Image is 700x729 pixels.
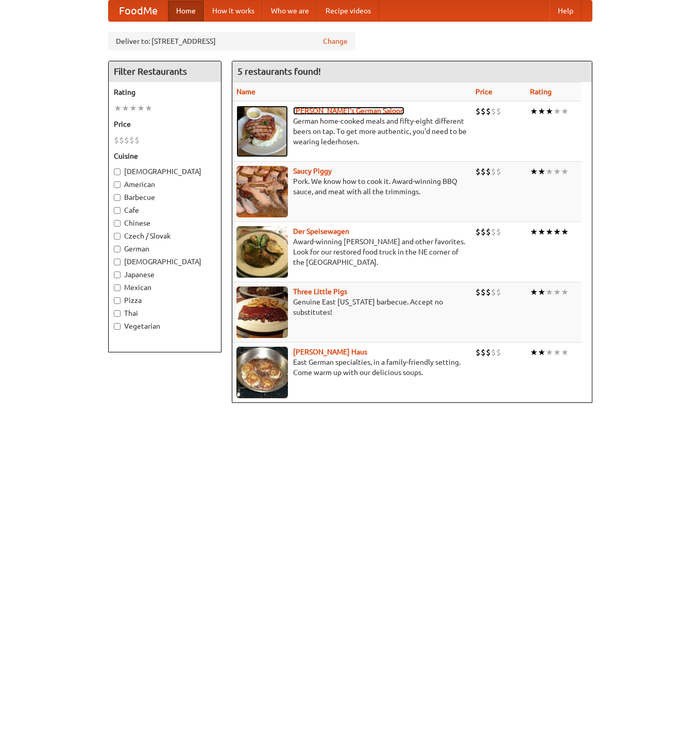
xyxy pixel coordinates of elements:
li: $ [486,347,491,358]
li: ★ [553,166,561,177]
input: Cafe [114,207,121,214]
label: American [114,179,216,190]
li: ★ [122,103,129,114]
li: $ [496,226,501,238]
label: Barbecue [114,192,216,202]
li: $ [486,286,491,298]
input: Chinese [114,220,121,227]
input: Thai [114,310,121,317]
input: Vegetarian [114,323,121,330]
li: $ [496,347,501,358]
li: ★ [545,226,553,238]
li: ★ [538,347,545,358]
input: [DEMOGRAPHIC_DATA] [114,168,121,175]
input: American [114,181,121,188]
li: ★ [538,106,545,117]
li: ★ [553,286,561,298]
li: $ [481,226,486,238]
li: ★ [114,103,122,114]
li: ★ [545,286,553,298]
li: $ [475,166,481,177]
a: Name [236,88,255,96]
a: Who we are [263,1,317,21]
a: [PERSON_NAME] Haus [293,348,367,356]
li: $ [491,286,496,298]
li: ★ [530,347,538,358]
a: Home [168,1,204,21]
li: $ [481,106,486,117]
li: $ [134,134,140,146]
li: ★ [545,166,553,177]
label: Chinese [114,218,216,228]
li: ★ [545,347,553,358]
h5: Cuisine [114,151,216,161]
p: German home-cooked meals and fifty-eight different beers on tap. To get more authentic, you'd nee... [236,116,467,147]
li: $ [491,347,496,358]
input: Pizza [114,297,121,304]
li: $ [496,166,501,177]
h5: Rating [114,87,216,97]
a: Change [323,36,348,46]
input: German [114,246,121,252]
label: Czech / Slovak [114,231,216,241]
li: ★ [538,226,545,238]
li: ★ [545,106,553,117]
li: ★ [530,286,538,298]
li: ★ [561,347,569,358]
li: $ [491,226,496,238]
li: ★ [561,226,569,238]
label: German [114,244,216,254]
li: $ [475,106,481,117]
a: Recipe videos [317,1,379,21]
li: ★ [530,106,538,117]
a: Saucy Piggy [293,167,332,175]
li: ★ [553,347,561,358]
label: [DEMOGRAPHIC_DATA] [114,257,216,267]
li: $ [481,286,486,298]
ng-pluralize: 5 restaurants found! [237,66,321,76]
li: ★ [129,103,137,114]
a: Der Speisewagen [293,227,349,235]
li: $ [119,134,124,146]
img: saucy.jpg [236,166,288,217]
input: Japanese [114,272,121,278]
a: [PERSON_NAME]'s German Saloon [293,107,404,115]
li: ★ [561,166,569,177]
img: speisewagen.jpg [236,226,288,278]
div: Deliver to: [STREET_ADDRESS] [108,32,355,50]
label: Cafe [114,205,216,215]
li: $ [496,286,501,298]
li: $ [129,134,134,146]
li: ★ [553,226,561,238]
input: Mexican [114,284,121,291]
li: ★ [530,226,538,238]
label: Mexican [114,282,216,293]
input: [DEMOGRAPHIC_DATA] [114,259,121,265]
label: Vegetarian [114,321,216,331]
li: $ [475,226,481,238]
label: [DEMOGRAPHIC_DATA] [114,166,216,177]
li: $ [114,134,119,146]
img: littlepigs.jpg [236,286,288,338]
a: How it works [204,1,263,21]
a: Price [475,88,492,96]
img: esthers.jpg [236,106,288,157]
li: $ [496,106,501,117]
input: Barbecue [114,194,121,201]
li: $ [491,166,496,177]
li: $ [486,166,491,177]
img: kohlhaus.jpg [236,347,288,398]
p: Award-winning [PERSON_NAME] and other favorites. Look for our restored food truck in the NE corne... [236,236,467,267]
label: Pizza [114,295,216,306]
li: ★ [538,166,545,177]
input: Czech / Slovak [114,233,121,240]
p: East German specialties, in a family-friendly setting. Come warm up with our delicious soups. [236,357,467,378]
li: $ [491,106,496,117]
a: Three Little Pigs [293,287,347,296]
li: $ [481,166,486,177]
label: Japanese [114,269,216,280]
